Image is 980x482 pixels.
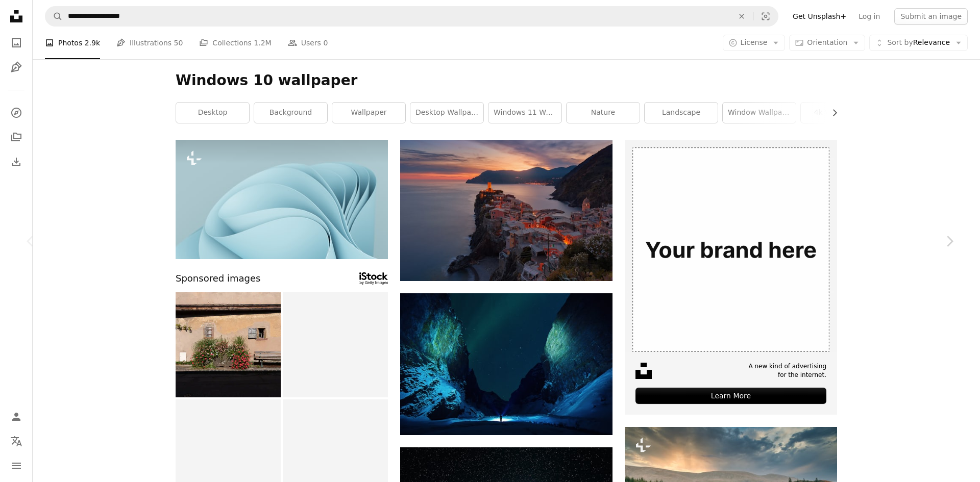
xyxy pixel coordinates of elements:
h1: Windows 10 wallpaper [176,71,837,90]
button: Menu [6,455,27,476]
a: Log in / Sign up [6,407,27,427]
a: windows 11 wallpaper [488,103,561,123]
a: background pattern [176,194,388,204]
a: northern lights [400,359,612,368]
button: scroll list to the right [825,103,837,123]
button: Visual search [753,7,778,26]
button: License [723,35,786,51]
button: Orientation [789,35,865,51]
a: Photos [6,33,27,53]
a: Get Unsplash+ [787,8,852,24]
a: background [254,103,327,123]
a: wallpaper [332,103,405,123]
span: Orientation [807,38,847,46]
a: Illustrations [6,57,27,78]
a: landscape [645,103,718,123]
span: License [741,38,768,46]
a: desktop wallpaper [410,103,483,123]
img: northern lights [400,293,612,435]
a: Explore [6,103,27,123]
span: Sort by [887,38,913,46]
span: A new kind of advertising for the internet. [748,362,826,379]
a: Next [919,192,980,290]
a: Users 0 [288,27,328,59]
button: Submit an image [894,8,968,24]
span: Sponsored images [176,271,260,286]
a: Collections 1.2M [199,27,271,59]
a: desktop [176,103,249,123]
img: background pattern [176,140,388,259]
img: file-1631678316303-ed18b8b5cb9cimage [635,363,652,379]
button: Sort byRelevance [869,35,968,51]
button: Search Unsplash [45,7,63,26]
button: Language [6,431,27,451]
a: Log in [852,8,886,24]
img: file-1635990775102-c9800842e1cdimage [625,140,837,352]
a: A new kind of advertisingfor the internet.Learn More [625,140,837,415]
button: Clear [730,7,753,26]
a: Download History [6,151,27,172]
a: Illustrations 50 [116,27,183,59]
span: 1.2M [254,37,271,48]
span: 0 [323,37,328,48]
a: Collections [6,127,27,147]
img: Mittelbergheim, France - 09 10 2020: Alsatian Vineyard. Close up of a wall with two small windows... [176,292,281,397]
span: Relevance [887,38,950,48]
a: aerial view of village on mountain cliff during orange sunset [400,206,612,215]
div: Learn More [635,388,826,404]
a: 4k wallpaper [801,103,874,123]
a: window wallpaper [723,103,796,123]
a: nature [567,103,640,123]
img: aerial view of village on mountain cliff during orange sunset [400,140,612,281]
form: Find visuals sitewide [45,6,778,27]
span: 50 [174,37,183,48]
